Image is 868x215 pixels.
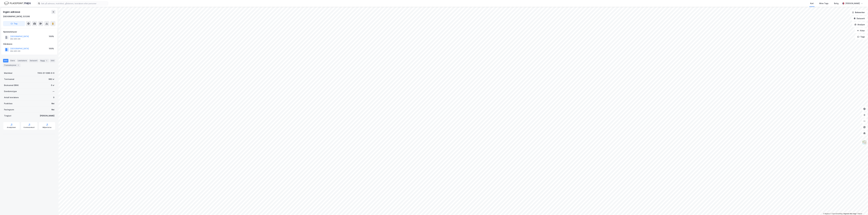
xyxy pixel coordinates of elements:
[9,59,16,62] div: Eiere
[52,102,54,105] div: Nei
[53,90,54,93] div: —
[823,213,830,215] a: Mapbox
[17,59,28,62] div: Leietakere
[17,64,19,67] div: 1
[819,2,828,5] div: Mine Tags
[843,213,856,215] a: Improve this map
[40,114,54,117] div: [PERSON_NAME]
[49,78,54,81] div: 982 ㎡
[52,108,54,111] div: Nei
[3,21,25,26] button: Tag
[7,126,16,128] div: Arealplaner
[3,15,30,18] div: [GEOGRAPHIC_DATA], 21/1295
[4,108,14,111] div: Festegrunn
[850,10,867,15] button: Bokmerker
[4,90,17,93] div: Eiendomstype
[845,2,860,5] div: [PERSON_NAME]
[855,203,868,215] div: Kontrollprogram for chat
[4,84,19,87] div: Bruksareal (BRA)
[45,59,48,62] div: 1
[855,34,867,39] button: Tags
[3,10,21,14] div: Ingen adresse
[43,126,52,128] div: Miljøstatus
[855,28,867,33] button: Filter
[10,38,20,40] div: 964 965 226
[40,2,108,5] input: Søk på adresse, matrikkel, gårdeiere, leietakere eller personer
[4,72,12,75] div: Matrikkel
[3,43,55,46] div: Gårdeiere
[855,203,868,215] iframe: Chat Widget
[29,59,38,62] div: Datasett
[810,2,814,5] div: Kart
[50,59,55,62] div: ESG
[39,59,49,62] div: Bygg
[51,84,54,87] div: 0 ㎡
[38,72,54,75] div: 1103-21-1295-0-0
[3,30,55,33] div: Hjemmelshaver
[10,50,20,52] div: 964 965 226
[4,96,19,99] div: Antall leietakere
[830,213,843,215] a: OpenStreetMap
[49,35,54,38] div: 100%
[53,96,54,99] div: 0
[3,59,8,62] div: Info
[4,102,12,105] div: Punktleie
[4,114,11,117] div: Tinglyst
[852,22,867,27] button: Analyse
[4,78,14,81] div: Tomteareal
[4,1,31,6] img: logo.f888ab2527a4732fd821a326f86c7f29.svg
[851,16,867,21] button: Datasett
[862,140,867,145] img: Z
[3,63,20,67] div: Transaksjoner
[24,126,35,128] div: Kommunekart
[834,2,838,5] div: Bolig
[49,47,54,50] div: 100%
